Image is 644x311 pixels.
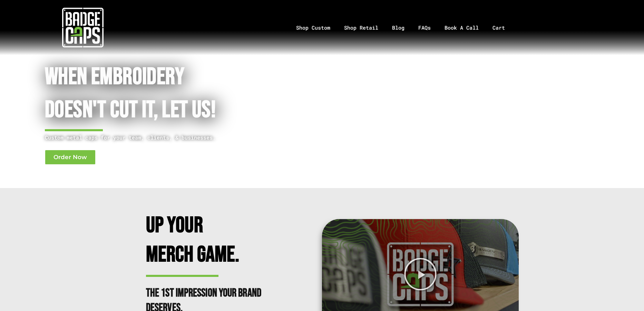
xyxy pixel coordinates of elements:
[337,10,385,46] a: Shop Retail
[438,10,486,46] a: Book A Call
[146,211,267,269] h2: Up Your Merch Game.
[403,257,437,291] div: Play Video
[165,10,644,46] nav: Menu
[62,7,104,48] img: badgecaps white logo with green acccent
[411,10,438,46] a: FAQs
[486,10,520,46] a: Cart
[53,154,87,160] span: Order Now
[45,133,286,142] p: Custom metal caps for your team, clients, & businesses.
[385,10,411,46] a: Blog
[45,150,96,165] a: Order Now
[289,10,337,46] a: Shop Custom
[45,61,286,127] h1: When Embroidery Doesn't cut it, Let Us!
